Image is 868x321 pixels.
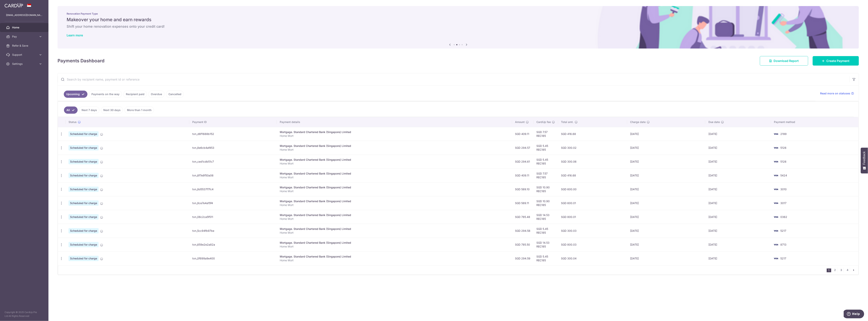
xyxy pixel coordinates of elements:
img: Bank Card [772,215,780,219]
div: Mortgage. Standard Chartered Bank (Singapore) Limited [280,213,509,217]
div: Mortgage. Standard Chartered Bank (Singapore) Limited [280,199,509,203]
td: txn_0f899a9e400 [189,251,277,265]
a: All [64,106,78,114]
td: SGD 5.45 REC185 [534,251,558,265]
th: Payment details [277,117,512,127]
span: Scheduled for charge [69,228,99,233]
span: 5126 [781,160,787,163]
a: Learn more [67,33,83,37]
td: [DATE] [705,141,771,155]
input: Search by recipient name, payment id or reference [58,73,850,85]
span: Read more on statuses [820,92,850,95]
p: Home Mort [280,245,509,248]
a: Next 7 days [79,106,99,114]
span: Home [12,26,37,29]
p: Home Mort [280,189,509,193]
td: SGD 14.53 REC185 [534,210,558,224]
div: Mortgage. Standard Chartered Bank (Singapore) Limited [280,241,509,245]
img: Bank Card [772,173,780,178]
a: 3 [839,268,844,272]
button: Feedback - Show survey [861,148,868,173]
th: Payment method [771,117,859,127]
td: [DATE] [627,155,706,168]
div: Mortgage. Standard Chartered Bank (Singapore) Limited [280,130,509,134]
td: SGD 409.11 [512,168,534,182]
td: [DATE] [705,224,771,238]
td: [DATE] [627,182,706,196]
td: txn_ced1cdb51c7 [189,155,277,168]
span: Scheduled for charge [69,159,99,164]
span: Download Report [774,59,799,63]
td: SGD 416.68 [558,127,627,141]
p: Home Mort [280,258,509,262]
td: txn_8e6cb4af453 [189,141,277,155]
td: [DATE] [627,238,706,251]
span: Scheduled for charge [69,173,99,178]
div: Mortgage. Standard Chartered Bank (Singapore) Limited [280,227,509,231]
td: SGD 300.04 [558,251,627,265]
li: 1 [827,269,831,272]
td: SGD 416.68 [558,168,627,182]
td: SGD 5.45 REC185 [534,155,558,168]
td: [DATE] [705,251,771,265]
td: SGD 600.01 [558,196,627,210]
span: Scheduled for charge [69,242,99,247]
td: [DATE] [705,168,771,182]
div: Mortgage. Standard Chartered Bank (Singapore) Limited [280,144,509,148]
td: SGD 300.06 [558,155,627,168]
td: SGD 294.61 [512,155,534,168]
td: txn_5cc94fb97be [189,224,277,238]
td: [DATE] [705,196,771,210]
span: CardUp fee [537,120,551,124]
td: [DATE] [705,127,771,141]
img: Bank Card [772,146,780,150]
td: [DATE] [627,168,706,182]
td: [DATE] [627,127,706,141]
iframe: Opens a widget where you can find more information [844,310,864,319]
td: [DATE] [627,196,706,210]
h6: Shift your home renovation expenses onto your credit card! [67,24,850,29]
td: [DATE] [627,251,706,265]
img: Bank Card [772,132,780,136]
img: Bank Card [772,201,780,205]
td: SGD 5.45 REC185 [534,224,558,238]
img: Bank Card [772,229,780,233]
td: [DATE] [627,224,706,238]
div: Mortgage. Standard Chartered Bank (Singapore) Limited [280,172,509,175]
nav: pager [827,265,858,275]
img: CardUp [5,3,23,8]
h5: Makeover your home and earn rewards [67,17,850,23]
p: [EMAIL_ADDRESS][DOMAIN_NAME] [6,13,42,17]
td: [DATE] [705,210,771,224]
p: Home Mort [280,162,509,165]
td: SGD 10.90 REC185 [534,182,558,196]
td: txn_8ce7e4a15f4 [189,196,277,210]
td: txn_8d5537f7fc4 [189,182,277,196]
p: Home Mort [280,203,509,207]
td: SGD 7.57 REC185 [534,168,558,182]
td: SGD 294.59 [512,251,534,265]
td: SGD 300.03 [558,224,627,238]
td: SGD 800.03 [558,238,627,251]
img: Bank Card [772,256,780,261]
p: Home Mort [280,134,509,138]
p: Renovation Payment Type [67,12,850,15]
td: SGD 294.58 [512,224,534,238]
span: Scheduled for charge [69,256,99,261]
td: SGD 294.57 [512,141,534,155]
td: SGD 14.53 REC185 [534,238,558,251]
span: 5217 [781,257,786,260]
td: [DATE] [627,210,706,224]
td: txn_659e2e2a82a [189,238,277,251]
th: Payment ID [189,117,277,127]
td: SGD 10.90 REC185 [534,196,558,210]
td: SGD 785.48 [512,210,534,224]
span: Scheduled for charge [69,214,99,220]
span: 5126 [781,146,787,149]
span: Refer & Save [12,44,37,48]
span: 3017 [781,201,787,205]
a: 4 [845,268,850,272]
span: Feedback [863,151,866,165]
a: Download Report [760,56,808,66]
span: Charge date [630,120,646,124]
